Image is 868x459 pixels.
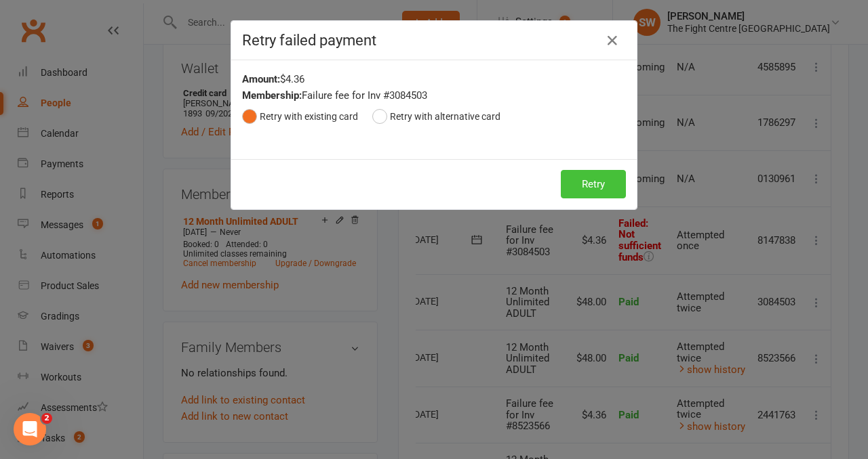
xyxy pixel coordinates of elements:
[242,73,280,85] strong: Amount:
[242,32,626,49] h4: Retry failed payment
[242,87,626,104] div: Failure fee for Inv #3084503
[372,104,500,129] button: Retry with alternative card
[561,170,626,198] button: Retry
[242,89,302,102] strong: Membership:
[14,413,46,445] iframe: Intercom live chat
[601,30,623,51] button: Close
[242,104,358,129] button: Retry with existing card
[242,71,626,87] div: $4.36
[41,413,52,424] span: 2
